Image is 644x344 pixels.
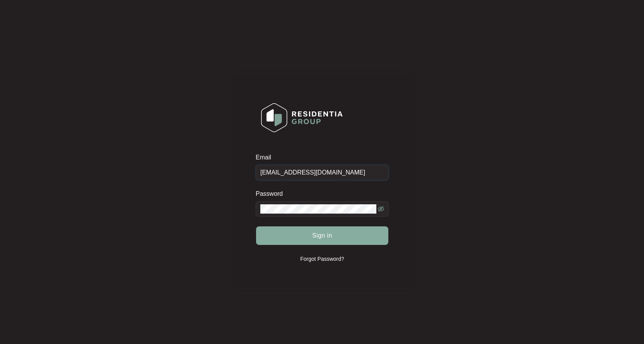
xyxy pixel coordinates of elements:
[312,231,332,240] span: Sign in
[378,206,384,212] span: eye-invisible
[256,165,389,180] input: Email
[256,226,388,245] button: Sign in
[300,255,344,263] p: Forgot Password?
[260,204,376,214] input: Password
[256,154,277,161] label: Email
[256,190,289,198] label: Password
[256,98,348,137] img: Login Logo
